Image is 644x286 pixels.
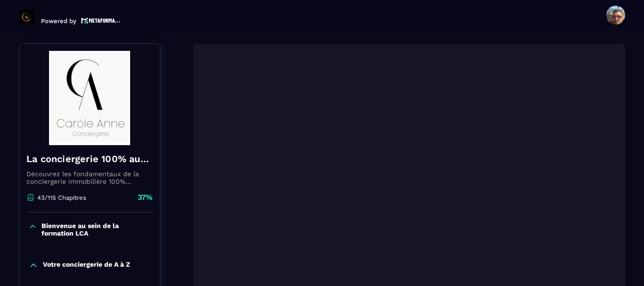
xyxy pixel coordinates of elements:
p: Découvrez les fondamentaux de la conciergerie immobilière 100% automatisée. Cette formation est c... [26,170,153,185]
img: logo [81,16,121,25]
p: Bienvenue au sein de la formation LCA [41,222,150,237]
p: Powered by [41,17,76,25]
h4: La conciergerie 100% automatisée [26,152,153,165]
p: 43/115 Chapitres [37,194,86,201]
img: banner [26,51,153,145]
p: 37% [138,192,153,203]
img: logo-branding [19,9,34,25]
p: Votre conciergerie de A à Z [43,261,130,270]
